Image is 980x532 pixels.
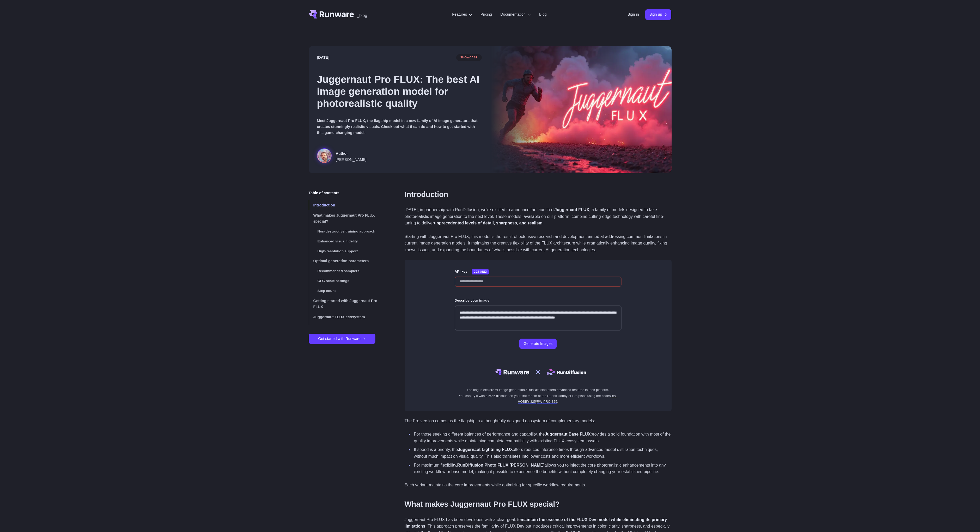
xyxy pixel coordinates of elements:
[309,296,388,312] a: Getting started with Juggernaut Pro FLUX
[309,286,388,296] a: Step count
[309,227,388,236] a: Non-destructive training approach
[317,118,482,136] p: Meet Juggernaut Pro FLUX, the flagship model in a new family of AI image generators that creates ...
[313,315,365,319] span: Juggernaut FLUX ecosystem
[434,221,542,225] strong: unprecedented levels of detail, sharpness, and realism
[455,387,622,405] p: Looking to explore AI image generation? RunDiffusion offers advanced features in their platform. ...
[318,239,358,243] span: Enhanced visual fidelity
[313,213,375,223] span: What makes Juggernaut Pro FLUX special?
[539,11,547,17] a: Blog
[309,266,388,276] a: Recommended samplers
[457,463,544,467] strong: RunDiffusion Photo FLUX [PERSON_NAME]
[318,229,375,233] span: Non-destructive training approach
[357,10,367,19] a: _blog
[317,74,482,109] h1: Juggernaut Pro FLUX: The best AI image generation model for photorealistic quality
[455,269,467,274] label: API key
[357,14,367,18] span: _blog
[336,157,367,163] span: [PERSON_NAME]
[309,200,388,210] a: Introduction
[309,312,388,322] a: Juggernaut FLUX ecosystem
[405,233,672,253] p: Starting with Juggernaut Pro FLUX, this model is the result of extensive research and development...
[413,431,672,444] li: For those seeking different balances of performance and capability, the provides a solid foundati...
[455,298,490,303] label: Describe your image
[318,269,360,273] span: Recommended samplers
[405,206,672,227] p: [DATE], in partnership with RunDiffusion, we're excited to announce the launch of , a family of m...
[456,54,482,61] span: showcase
[535,365,540,379] span: ×
[405,517,667,529] strong: maintain the essence of the FLUX Dev model while eliminating its primary limitations
[318,249,358,253] span: High-resolution support
[313,259,369,263] span: Optimal generation parameters
[628,11,639,17] a: Sign in
[318,289,336,293] span: Step count
[318,279,349,283] span: CFG scale settings
[336,151,367,157] span: Author
[405,190,448,199] a: Introduction
[405,482,672,488] p: Each variant maintains the core improvements while optimizing for specific workflow requirements.
[645,9,672,20] a: Sign up
[555,207,589,212] strong: Juggernaut FLUX
[309,190,339,196] span: Table of contents
[500,11,531,17] label: Documentation
[480,11,492,17] a: Pricing
[490,46,672,173] img: creative ad image of powerful runner leaving a trail of pink smoke and sparks, speed, lights floa...
[313,203,335,207] span: Introduction
[413,446,672,460] li: If speed is a priority, the offers reduced inference times through advanced model distillation te...
[309,10,354,19] a: Go to /
[458,447,513,452] strong: Juggernaut Lightning FLUX
[413,462,672,475] li: For maximum flexibility, allows you to inject the core photorealistic enhancements into any exist...
[309,256,388,266] a: Optimal generation parameters
[472,269,489,274] a: Get one!
[317,148,367,165] a: creative ad image of powerful runner leaving a trail of pink smoke and sparks, speed, lights floa...
[313,299,377,309] span: Getting started with Juggernaut Pro FLUX
[309,276,388,286] a: CFG scale settings
[545,432,591,436] strong: Juggernaut Base FLUX
[405,418,672,424] p: The Pro version comes as the flagship in a thoughtfully designed ecosystem of complementary models:
[309,210,388,227] a: What makes Juggernaut Pro FLUX special?
[309,322,388,332] a: Juggernaut Lightning FLUX
[537,400,557,404] a: RW-PRO-325
[318,325,364,329] span: Juggernaut Lightning FLUX
[309,236,388,246] a: Enhanced visual fidelity
[317,54,330,60] time: [DATE]
[309,246,388,256] a: High-resolution support
[405,500,560,509] a: What makes Juggernaut Pro FLUX special?
[519,339,557,349] button: Generate Images
[309,334,375,344] a: Get started with Runware
[452,11,472,17] label: Features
